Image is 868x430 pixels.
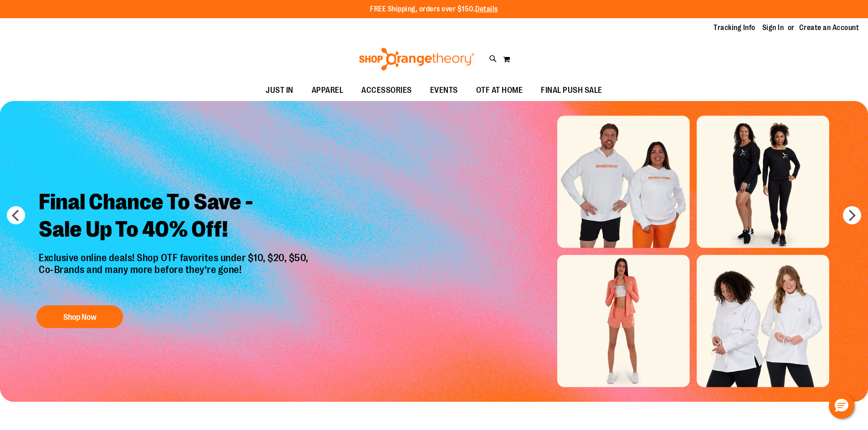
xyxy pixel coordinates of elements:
button: Shop Now [36,305,123,328]
a: Tracking Info [714,23,755,33]
span: JUST IN [266,80,293,101]
p: Exclusive online deals! Shop OTF favorites under $10, $20, $50, Co-Brands and many more before th... [32,252,318,297]
a: EVENTS [421,80,467,101]
a: FINAL PUSH SALE [532,80,611,101]
span: FINAL PUSH SALE [541,80,602,101]
button: prev [7,206,25,224]
a: ACCESSORIES [352,80,421,101]
a: Sign In [762,23,784,33]
a: Final Chance To Save -Sale Up To 40% Off! Exclusive online deals! Shop OTF favorites under $10, $... [32,182,318,333]
a: APPAREL [303,80,353,101]
button: next [843,206,861,224]
a: Create an Account [799,23,859,33]
span: EVENTS [430,80,458,101]
img: Shop Orangetheory [358,48,476,71]
a: JUST IN [257,80,303,101]
span: ACCESSORIES [361,80,412,101]
span: APPAREL [312,80,344,101]
span: OTF AT HOME [476,80,523,101]
a: Details [475,5,498,13]
p: FREE Shipping, orders over $150. [370,4,498,15]
a: OTF AT HOME [467,80,532,101]
h2: Final Chance To Save - Sale Up To 40% Off! [32,182,318,252]
button: Hello, have a question? Let’s chat. [829,393,854,419]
